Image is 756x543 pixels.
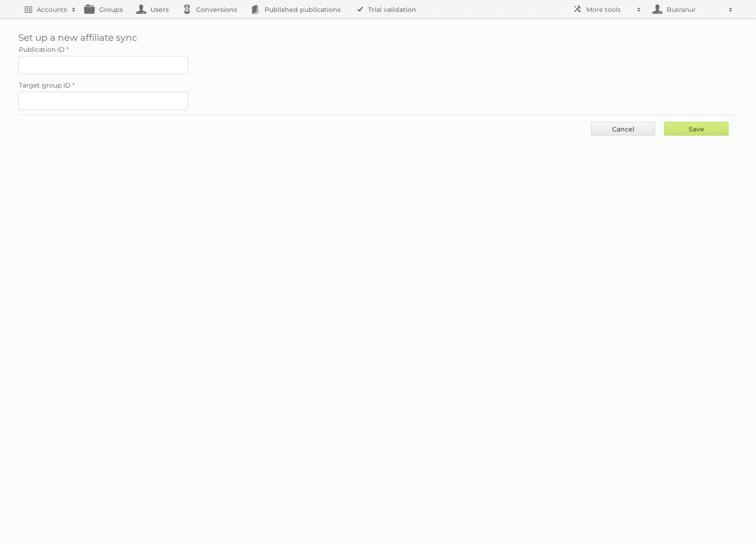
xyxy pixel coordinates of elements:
h2: More tools [586,5,632,14]
h2: Busranur [664,5,724,14]
span: Target group ID [19,81,71,89]
a: Cancel [591,122,655,136]
span: Publication ID [19,45,65,54]
h1: Set up a new affiliate sync [18,32,738,43]
input: Save [664,122,728,136]
h2: Accounts [37,5,67,14]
